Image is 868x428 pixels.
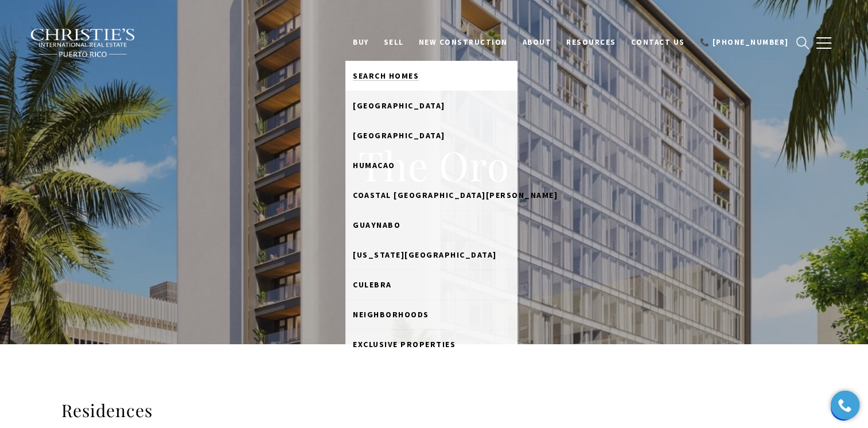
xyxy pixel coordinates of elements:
a: Rio Grande [345,120,517,150]
span: Neighborhoods [353,309,429,320]
a: About [515,32,559,53]
a: search [796,37,809,49]
span: [GEOGRAPHIC_DATA] [353,100,445,111]
a: Exclusive Properties [345,329,517,359]
a: Culebra [345,270,517,299]
img: Christie's International Real Estate black text logo [30,28,137,58]
a: Puerto Rico West Coast [345,240,517,270]
a: search [345,61,517,91]
span: Guaynabo [353,220,400,230]
a: BUY [345,32,376,53]
a: New Construction [411,32,515,53]
a: Coastal San Juan [345,180,517,210]
span: [GEOGRAPHIC_DATA] [353,130,445,141]
h1: The Oro [205,140,664,190]
h3: Residences [61,399,807,422]
a: SELL [376,32,411,53]
span: Search Homes [353,71,419,81]
button: button [809,26,839,60]
a: Neighborhoods [345,299,517,329]
a: Dorado Beach [345,91,517,120]
span: Culebra [353,279,392,290]
span: Exclusive Properties [353,339,456,349]
a: Guaynabo [345,210,517,240]
span: 📞 [PHONE_NUMBER] [700,37,789,47]
span: New Construction [419,37,508,47]
span: Humacao [353,160,395,170]
a: call 9393373000 [692,32,796,53]
a: Resources [559,32,624,53]
a: Humacao [345,150,517,180]
span: [US_STATE][GEOGRAPHIC_DATA] [353,250,497,260]
span: Contact Us [631,37,685,47]
span: Coastal [GEOGRAPHIC_DATA][PERSON_NAME] [353,190,558,200]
